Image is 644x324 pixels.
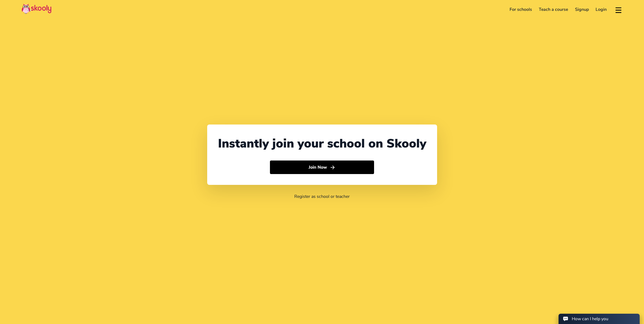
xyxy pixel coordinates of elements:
a: Signup [572,5,592,14]
a: Register as school or teacher [294,194,350,199]
button: Join Nowarrow forward outline [270,161,374,174]
a: Teach a course [535,5,572,14]
ion-icon: arrow forward outline [330,165,335,170]
a: For schools [506,5,536,14]
a: Login [592,5,610,14]
div: Instantly join your school on Skooly [218,135,426,152]
img: Skooly [22,4,51,14]
button: menu outline [615,5,622,14]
